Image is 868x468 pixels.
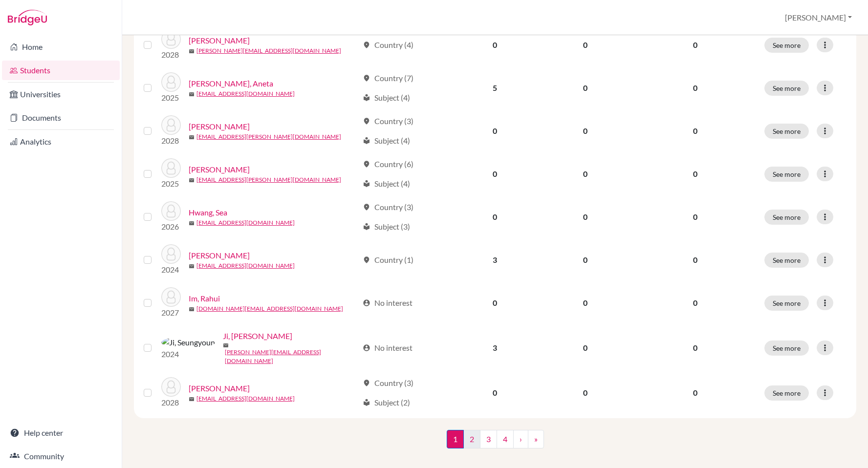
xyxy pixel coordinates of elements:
[539,152,631,195] td: 0
[451,195,539,238] td: 0
[363,41,370,49] span: location_on
[528,430,544,448] a: »
[161,201,181,221] img: Hwang, Sea
[781,8,856,27] button: [PERSON_NAME]
[363,160,370,168] span: location_on
[161,158,181,178] img: Husain, Jafar
[161,377,181,397] img: Jirousková, Thea
[363,135,410,147] div: Subject (4)
[161,307,181,319] p: 2027
[363,299,370,307] span: account_circle
[539,109,631,152] td: 0
[497,430,514,448] a: 4
[2,447,120,466] a: Community
[2,423,120,443] a: Help center
[2,85,120,104] a: Universities
[480,430,497,448] a: 3
[189,134,195,140] span: mail
[764,124,809,139] button: See more
[161,244,181,264] img: Hwang, Sebin
[161,221,181,233] p: 2026
[463,430,480,448] a: 2
[539,324,631,371] td: 0
[764,81,809,96] button: See more
[189,78,273,89] a: [PERSON_NAME], Aneta
[764,253,809,268] button: See more
[189,121,250,132] a: [PERSON_NAME]
[637,387,753,399] p: 0
[363,344,370,352] span: account_circle
[225,348,358,365] a: [PERSON_NAME][EMAIL_ADDRESS][DOMAIN_NAME]
[196,89,295,98] a: [EMAIL_ADDRESS][DOMAIN_NAME]
[189,383,250,394] a: [PERSON_NAME]
[363,180,370,188] span: local_library
[196,132,341,141] a: [EMAIL_ADDRESS][PERSON_NAME][DOMAIN_NAME]
[161,49,181,61] p: 2028
[451,66,539,109] td: 5
[363,377,413,389] div: Country (3)
[637,125,753,137] p: 0
[363,178,410,190] div: Subject (4)
[161,348,215,360] p: 2024
[539,371,631,414] td: 0
[637,342,753,354] p: 0
[451,23,539,66] td: 0
[161,264,181,276] p: 2024
[2,108,120,128] a: Documents
[539,238,631,281] td: 0
[764,340,809,356] button: See more
[363,297,412,309] div: No interest
[8,10,47,25] img: Bridge-U
[2,37,120,57] a: Home
[161,72,181,92] img: Hadamcziková, Aneta
[764,167,809,182] button: See more
[539,66,631,109] td: 0
[189,91,195,97] span: mail
[196,261,295,270] a: [EMAIL_ADDRESS][DOMAIN_NAME]
[513,430,528,448] a: ›
[189,48,195,54] span: mail
[637,168,753,180] p: 0
[447,430,544,456] nav: ...
[637,297,753,309] p: 0
[363,399,370,406] span: local_library
[363,72,413,84] div: Country (7)
[764,38,809,53] button: See more
[161,337,215,348] img: Ji, Seungyoun
[189,164,250,175] a: [PERSON_NAME]
[363,203,370,211] span: location_on
[189,177,195,183] span: mail
[764,385,809,401] button: See more
[363,201,413,213] div: Country (3)
[223,330,292,342] a: Ji, [PERSON_NAME]
[363,115,413,127] div: Country (3)
[363,342,412,354] div: No interest
[363,117,370,125] span: location_on
[189,220,195,226] span: mail
[189,396,195,402] span: mail
[189,207,227,218] a: Hwang, Sea
[363,39,413,51] div: Country (4)
[363,92,410,104] div: Subject (4)
[539,195,631,238] td: 0
[363,74,370,82] span: location_on
[161,287,181,307] img: Im, Rahui
[196,175,341,184] a: [EMAIL_ADDRESS][PERSON_NAME][DOMAIN_NAME]
[189,263,195,269] span: mail
[2,132,120,151] a: Analytics
[161,115,181,135] img: Hazan, Juda
[161,397,181,408] p: 2028
[363,221,410,233] div: Subject (3)
[189,293,220,304] a: Im, Rahui
[539,281,631,324] td: 0
[764,296,809,311] button: See more
[363,379,370,387] span: location_on
[363,158,413,170] div: Country (6)
[451,371,539,414] td: 0
[363,223,370,231] span: local_library
[451,324,539,371] td: 3
[451,281,539,324] td: 0
[196,46,341,55] a: [PERSON_NAME][EMAIL_ADDRESS][DOMAIN_NAME]
[363,94,370,102] span: local_library
[161,178,181,190] p: 2025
